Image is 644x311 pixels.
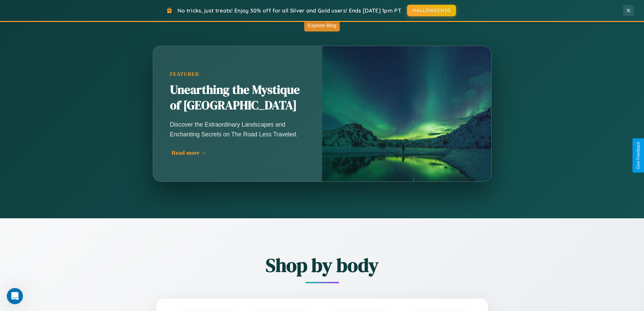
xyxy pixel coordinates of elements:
[172,149,307,156] div: Read more →
[170,71,305,77] div: Featured
[119,252,525,278] h2: Shop by body
[304,19,340,31] button: Explore Blog
[170,82,305,113] h2: Unearthing the Mystique of [GEOGRAPHIC_DATA]
[7,288,23,304] iframe: Intercom live chat
[636,142,641,169] div: Give Feedback
[177,7,402,14] span: No tricks, just treats! Enjoy 30% off for all Silver and Gold users! Ends [DATE] 1pm PT.
[407,5,456,16] button: HALLOWEEN30
[170,120,305,139] p: Discover the Extraordinary Landscapes and Enchanting Secrets on The Road Less Traveled.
